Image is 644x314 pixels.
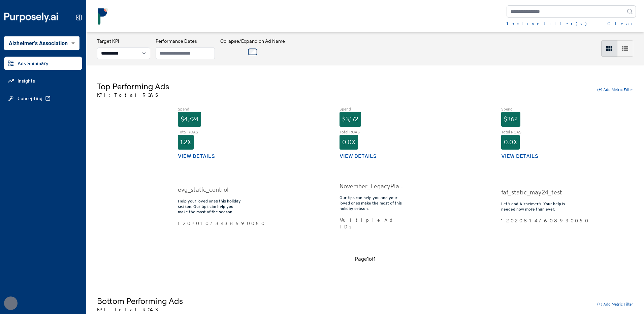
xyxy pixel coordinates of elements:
div: Let’s end Alzheimer’s. Your help is needed now more than ever. [501,201,566,212]
h5: Bottom Performing Ads [97,295,183,306]
div: 120208147608930060 [501,217,566,224]
button: View details [178,152,215,160]
div: Alzheimer's Association [4,36,79,50]
div: evg_static_control [178,185,243,194]
div: 0.0X [340,135,358,150]
button: View details [501,152,538,160]
a: Insights [4,74,82,88]
div: Total ROAS [340,129,404,135]
h3: Performance Dates [156,38,215,44]
button: 1active filter(s) [507,20,587,27]
span: Ads Summary [18,60,49,67]
div: 1.2X [178,135,194,150]
div: $4,724 [178,112,201,127]
div: $362 [501,112,520,127]
a: Ads Summary [4,57,82,70]
button: Clear [607,20,636,27]
button: (+) Add Metric Filter [597,87,633,92]
div: Page 1 of 1 [355,255,376,263]
img: logo [94,8,111,25]
a: Concepting [4,92,82,105]
div: 120201073438690060 [178,220,243,227]
div: Total ROAS [501,129,566,135]
h3: Collapse/Expand on Ad Name [220,38,285,44]
div: Spend [340,106,404,112]
div: faf_static_may24_test [501,188,566,197]
div: Help your loved ones this holiday season. Our tips can help you make the most of the season. [178,198,243,215]
h3: Target KPI [97,38,150,44]
div: November_LegacyPlanning_FY25 [340,182,404,191]
button: (+) Add Metric Filter [597,302,633,307]
div: Multiple Ad IDs [340,217,404,230]
p: KPI: Total ROAS [97,92,169,98]
span: Concepting [18,95,42,102]
div: 0.0X [501,135,520,150]
div: Spend [501,106,566,112]
div: Total ROAS [178,129,243,135]
h5: Top Performing Ads [97,81,169,92]
p: KPI: Total ROAS [97,306,183,313]
div: 1 active filter(s) [507,20,587,27]
div: Our tips can help you and your loved ones make the most of this holiday season. [340,195,404,211]
button: View details [340,152,377,160]
span: Insights [18,77,35,84]
div: Spend [178,106,243,112]
div: $3,172 [340,112,361,127]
